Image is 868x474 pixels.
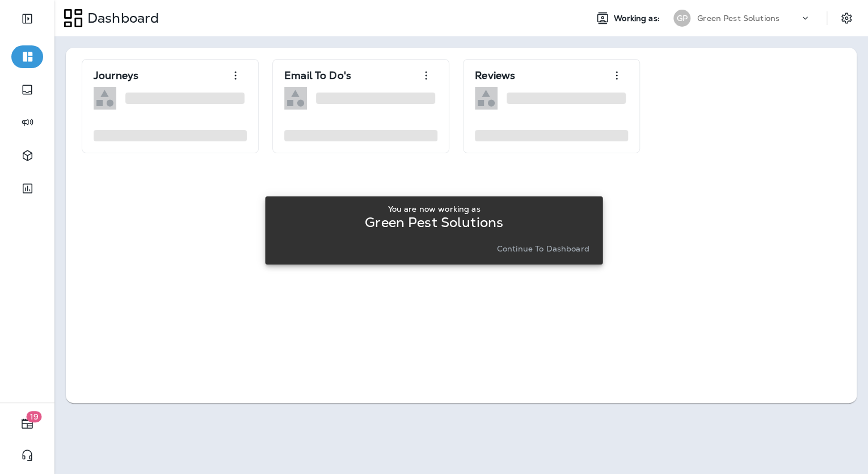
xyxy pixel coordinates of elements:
p: Green Pest Solutions [365,218,503,227]
button: 19 [11,412,43,435]
p: Journeys [94,70,138,81]
p: Dashboard [83,10,159,27]
span: Working as: [614,14,662,23]
div: GP [673,10,690,27]
p: Continue to Dashboard [497,244,589,253]
button: Expand Sidebar [11,7,43,30]
button: Settings [836,8,857,28]
span: 19 [27,411,42,422]
p: You are now working as [387,204,480,213]
button: Continue to Dashboard [492,241,594,257]
p: Green Pest Solutions [697,14,779,23]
